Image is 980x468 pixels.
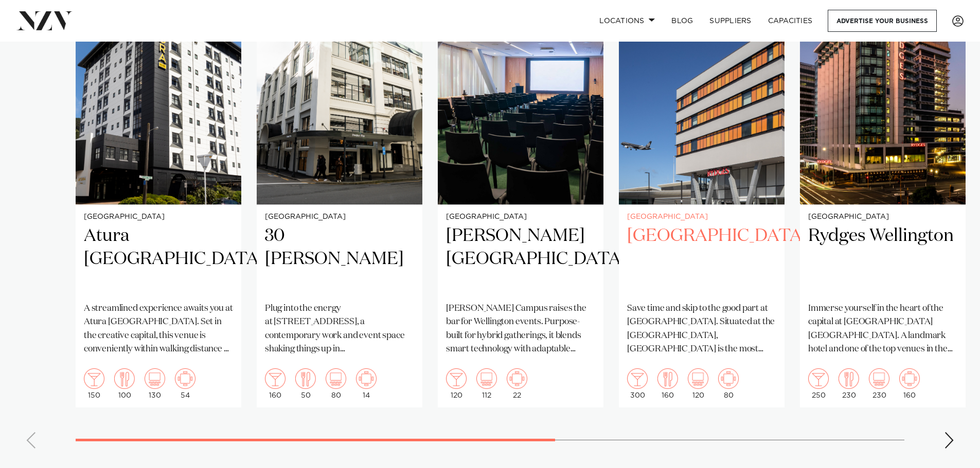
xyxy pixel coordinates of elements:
[265,224,414,294] h2: 30 [PERSON_NAME]
[265,368,286,399] div: 160
[16,11,73,30] img: nzv-logo.png
[265,213,414,221] small: [GEOGRAPHIC_DATA]
[84,224,233,294] h2: Atura [GEOGRAPHIC_DATA]
[114,368,135,389] img: dining.png
[446,368,467,389] img: cocktail.png
[265,302,414,356] p: Plug into the energy at [STREET_ADDRESS], a contemporary work and event space shaking things up i...
[84,302,233,356] p: A streamlined experience awaits you at Atura [GEOGRAPHIC_DATA]. Set in the creative capital, this...
[839,368,859,389] img: dining.png
[446,302,595,356] p: [PERSON_NAME] Campus raises the bar for Wellington events. Purpose-built for hybrid gatherings, i...
[114,368,135,399] div: 100
[265,368,286,389] img: cocktail.png
[175,368,195,399] div: 54
[507,368,527,389] img: meeting.png
[627,213,776,221] small: [GEOGRAPHIC_DATA]
[84,213,233,221] small: [GEOGRAPHIC_DATA]
[446,368,467,399] div: 120
[701,10,759,32] a: SUPPLIERS
[688,368,708,399] div: 120
[839,368,859,399] div: 230
[808,368,829,389] img: cocktail.png
[808,224,957,294] h2: Rydges Wellington
[808,213,957,221] small: [GEOGRAPHIC_DATA]
[828,10,937,32] a: Advertise your business
[718,368,739,399] div: 80
[476,368,497,389] img: theatre.png
[446,213,595,221] small: [GEOGRAPHIC_DATA]
[295,368,316,389] img: dining.png
[899,368,920,389] img: meeting.png
[657,368,678,389] img: dining.png
[663,10,701,32] a: BLOG
[627,368,648,399] div: 300
[175,368,195,389] img: meeting.png
[760,10,821,32] a: Capacities
[627,302,776,356] p: Save time and skip to the good part at [GEOGRAPHIC_DATA]. Situated at the [GEOGRAPHIC_DATA], [GEO...
[84,368,104,399] div: 150
[591,10,663,32] a: Locations
[446,224,595,294] h2: [PERSON_NAME][GEOGRAPHIC_DATA]
[627,368,648,389] img: cocktail.png
[476,368,497,399] div: 112
[688,368,708,389] img: theatre.png
[869,368,889,399] div: 230
[84,368,104,389] img: cocktail.png
[295,368,316,399] div: 50
[356,368,377,389] img: meeting.png
[627,224,776,294] h2: [GEOGRAPHIC_DATA]
[869,368,889,389] img: theatre.png
[326,368,346,389] img: theatre.png
[145,368,165,399] div: 130
[808,368,829,399] div: 250
[657,368,678,399] div: 160
[326,368,346,399] div: 80
[507,368,527,399] div: 22
[356,368,377,399] div: 14
[718,368,739,389] img: meeting.png
[808,302,957,356] p: Immerse yourself in the heart of the capital at [GEOGRAPHIC_DATA] [GEOGRAPHIC_DATA]. A landmark h...
[145,368,165,389] img: theatre.png
[899,368,920,399] div: 160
